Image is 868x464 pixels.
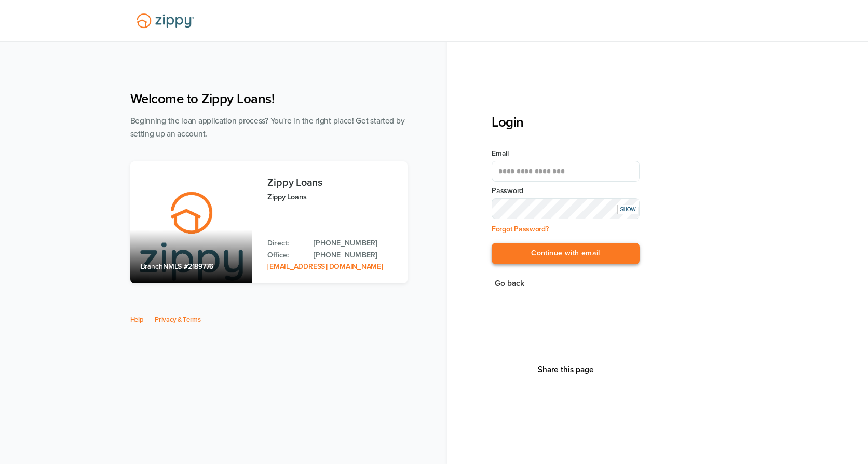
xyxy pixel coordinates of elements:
span: NMLS #2189776 [163,262,213,271]
p: Direct: [267,238,303,249]
h3: Login [492,114,640,130]
h3: Zippy Loans [267,177,397,188]
label: Email [492,148,640,159]
p: Office: [267,250,303,261]
button: Continue with email [492,243,640,264]
span: Branch [141,262,164,271]
h1: Welcome to Zippy Loans! [130,91,408,107]
a: Direct Phone: 512-975-2947 [314,238,397,249]
input: Input Password [492,198,640,219]
a: Privacy & Terms [155,316,201,324]
label: Password [492,186,640,196]
a: Office Phone: 512-975-2947 [314,250,397,261]
input: Email Address [492,161,640,182]
button: Go back [492,277,527,291]
a: Forgot Password? [492,225,549,234]
div: SHOW [617,205,638,214]
p: Zippy Loans [267,191,397,203]
a: Help [130,316,144,324]
button: Share This Page [535,364,597,375]
a: Email Address: zippyguide@zippymh.com [267,262,383,271]
img: Lender Logo [130,9,200,33]
span: Beginning the loan application process? You're in the right place! Get started by setting up an a... [130,116,405,139]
